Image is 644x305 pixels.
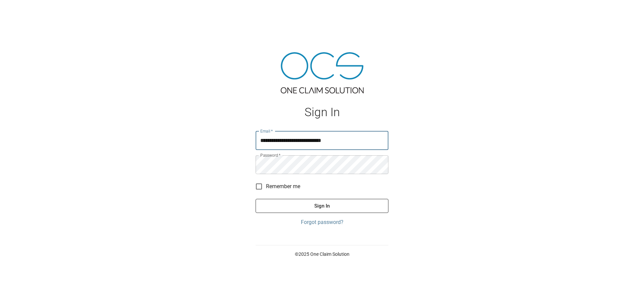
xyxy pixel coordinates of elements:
[256,251,388,257] p: © 2025 One Claim Solution
[256,105,388,119] h1: Sign In
[281,52,364,93] img: ocs-logo-tra.png
[256,218,388,226] a: Forgot password?
[8,4,35,17] img: ocs-logo-white-transparent.png
[256,199,388,213] button: Sign In
[266,182,300,190] span: Remember me
[260,128,273,134] label: Email
[260,152,280,158] label: Password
